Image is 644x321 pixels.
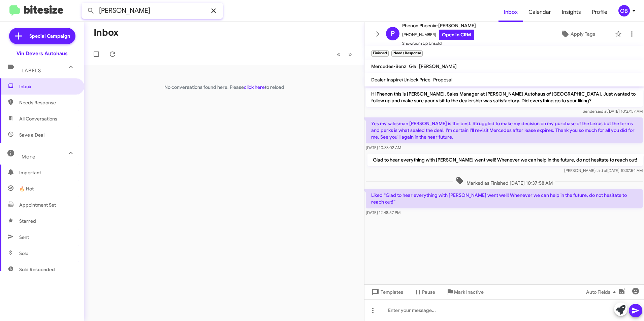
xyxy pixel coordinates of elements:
span: Pause [422,286,435,298]
span: Sold Responded [19,266,55,273]
span: [DATE] 12:48:57 PM [366,210,400,215]
span: [PERSON_NAME] [DATE] 10:37:54 AM [564,168,643,173]
span: Marked as Finished [DATE] 10:37:58 AM [453,177,555,186]
p: No conversations found here. Please to reload [84,84,364,91]
span: P [391,28,395,39]
small: Needs Response [391,50,422,57]
button: Templates [364,286,409,298]
span: Special Campaign [29,33,70,39]
p: Glad to hear everything with [PERSON_NAME] went well! Whenever we can help in the future, do not ... [367,154,643,166]
span: Mark Inactive [454,286,484,298]
small: Finished [371,50,389,57]
span: Showroom Up Unsold [402,40,476,47]
span: Mercedes-Benz [371,63,406,69]
h1: Inbox [94,27,119,38]
span: All Conversations [19,115,57,122]
span: 🔥 Hot [19,185,34,192]
input: Search [82,3,223,19]
span: Sold [19,250,29,257]
p: Liked “Glad to hear everything with [PERSON_NAME] went well! Whenever we can help in the future, ... [366,189,643,208]
a: Calendar [523,2,556,22]
span: Phenon Phoenix-[PERSON_NAME] [402,22,476,30]
a: Inbox [498,2,523,22]
span: [PHONE_NUMBER] [402,30,476,40]
span: Needs Response [19,99,76,106]
a: Open in CRM [439,30,474,40]
button: Auto Fields [581,286,624,298]
a: Profile [586,2,613,22]
span: Important [19,169,76,176]
a: click here [244,84,265,90]
span: Proposal [433,77,452,83]
span: Labels [22,68,41,74]
button: Apply Tags [543,28,612,40]
span: » [348,50,352,59]
span: said at [595,168,607,173]
p: Yes my salesman [PERSON_NAME] is the best. Struggled to make my decision on my purchase of the Le... [366,117,643,143]
button: Pause [409,286,441,298]
span: [DATE] 10:33:02 AM [366,145,401,150]
span: Apply Tags [571,28,595,40]
span: Gla [409,63,416,69]
span: Starred [19,218,36,224]
div: Vin Devers Autohaus [17,50,68,57]
span: More [22,154,35,160]
p: Hi Phenon this is [PERSON_NAME], Sales Manager at [PERSON_NAME] Autohaus of [GEOGRAPHIC_DATA]. Ju... [366,88,643,107]
span: Sent [19,234,29,241]
span: Auto Fields [586,286,618,298]
span: « [337,50,341,59]
a: Special Campaign [9,28,75,44]
a: Insights [556,2,586,22]
span: Templates [370,286,403,298]
span: Sender [DATE] 10:27:57 AM [583,109,643,114]
button: OB [613,5,637,16]
span: Appointment Set [19,202,56,208]
span: Inbox [19,83,76,90]
span: said at [596,109,608,114]
button: Next [344,47,356,61]
button: Mark Inactive [441,286,489,298]
span: Dealer Inspire/Unlock Price [371,77,430,83]
button: Previous [333,47,345,61]
div: OB [618,5,630,16]
span: [PERSON_NAME] [419,63,457,69]
span: Save a Deal [19,132,44,138]
nav: Page navigation example [333,47,356,61]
